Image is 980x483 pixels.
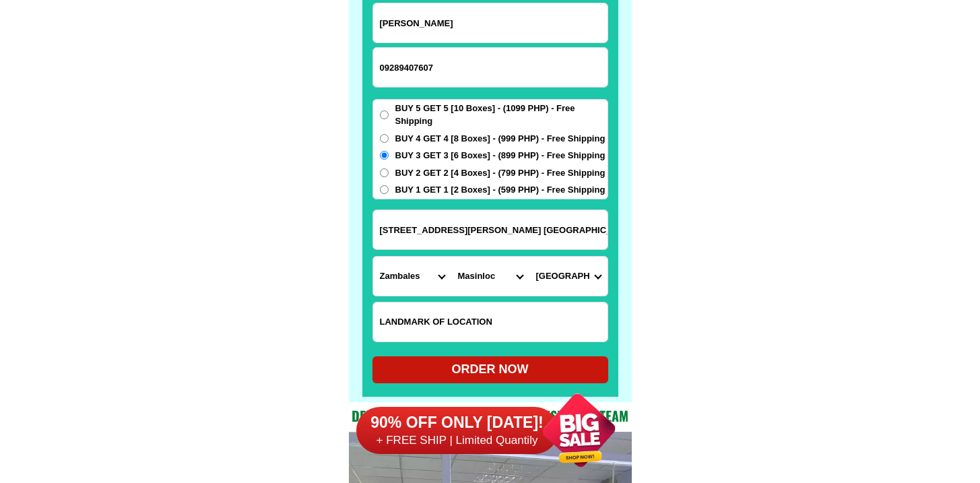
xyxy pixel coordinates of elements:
span: BUY 3 GET 3 [6 Boxes] - (899 PHP) - Free Shipping [395,149,606,162]
span: BUY 2 GET 2 [4 Boxes] - (799 PHP) - Free Shipping [395,166,606,180]
span: BUY 5 GET 5 [10 Boxes] - (1099 PHP) - Free Shipping [395,102,608,128]
h2: Dedicated and professional consulting team [349,406,632,426]
input: Input phone_number [373,48,608,87]
select: Select province [373,257,451,296]
span: BUY 1 GET 1 [2 Boxes] - (599 PHP) - Free Shipping [395,183,606,197]
input: Input address [373,210,608,249]
input: Input full_name [373,3,608,42]
input: Input LANDMARKOFLOCATION [373,302,608,342]
input: BUY 4 GET 4 [8 Boxes] - (999 PHP) - Free Shipping [380,134,389,143]
input: BUY 2 GET 2 [4 Boxes] - (799 PHP) - Free Shipping [380,168,389,177]
input: BUY 3 GET 3 [6 Boxes] - (899 PHP) - Free Shipping [380,151,389,160]
input: BUY 1 GET 1 [2 Boxes] - (599 PHP) - Free Shipping [380,185,389,194]
h6: + FREE SHIP | Limited Quantily [356,433,558,448]
span: BUY 4 GET 4 [8 Boxes] - (999 PHP) - Free Shipping [395,132,606,146]
select: Select commune [529,257,608,296]
select: Select district [451,257,529,296]
div: ORDER NOW [372,360,608,379]
input: BUY 5 GET 5 [10 Boxes] - (1099 PHP) - Free Shipping [380,110,389,119]
h6: 90% OFF ONLY [DATE]! [356,413,558,433]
